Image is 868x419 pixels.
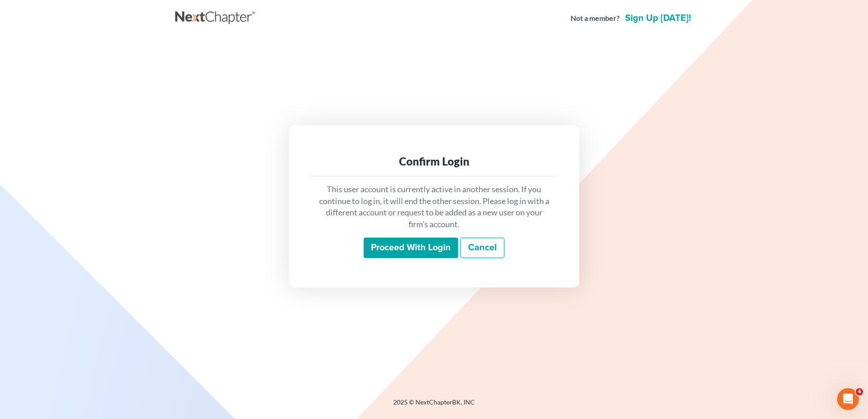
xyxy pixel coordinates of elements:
[837,388,859,410] iframe: Intercom live chat
[856,388,863,395] span: 4
[175,398,693,414] div: 2025 © NextChapterBK, INC
[318,154,550,169] div: Confirm Login
[318,184,550,230] p: This user account is currently active in another session. If you continue to log in, it will end ...
[571,13,620,24] strong: Not a member?
[460,238,504,258] a: Cancel
[623,14,693,23] a: Sign up [DATE]!
[364,238,458,258] input: Proceed with login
